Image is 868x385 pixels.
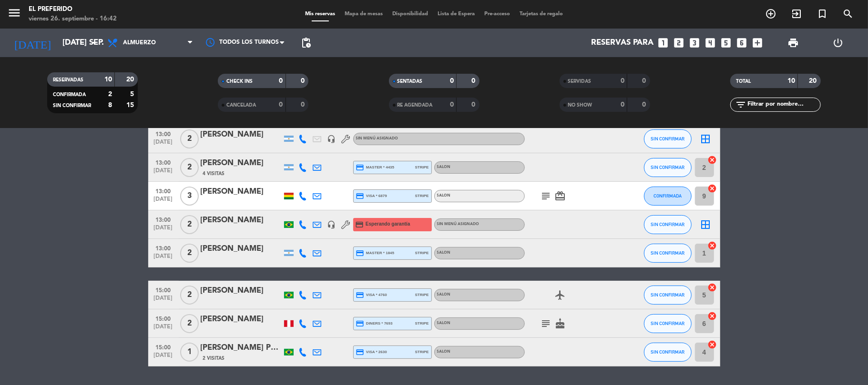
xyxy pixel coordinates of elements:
[53,92,86,97] span: CONFIRMADA
[437,194,451,197] span: SALON
[708,155,717,165] i: cancel
[356,163,365,172] i: credit_card
[720,37,733,49] i: looks_5
[555,289,566,301] i: airplanemode_active
[152,128,175,139] span: 13:00
[180,314,199,333] span: 2
[437,350,451,354] span: SALON
[152,295,175,306] span: [DATE]
[708,184,717,193] i: cancel
[708,340,717,349] i: cancel
[689,37,701,49] i: looks_3
[480,11,515,17] span: Pre-acceso
[327,220,336,229] i: headset_mic
[642,78,648,84] strong: 0
[735,99,746,110] i: filter_list
[152,313,175,324] span: 15:00
[471,101,477,108] strong: 0
[180,286,199,305] span: 2
[356,220,364,229] i: credit_card
[180,158,199,177] span: 2
[450,101,454,108] strong: 0
[301,78,306,84] strong: 0
[152,242,175,253] span: 13:00
[201,243,282,255] div: [PERSON_NAME]
[437,251,451,255] span: SALON
[644,314,692,333] button: SIN CONFIRMAR
[651,321,684,326] span: SIN CONFIRMAR
[152,225,175,236] span: [DATE]
[700,219,712,230] i: border_all
[651,165,684,170] span: SIN CONFIRMAR
[356,319,393,328] span: diners * 7693
[437,222,480,226] span: Sin menú asignado
[203,170,225,178] span: 4 Visitas
[152,185,175,196] span: 13:00
[736,37,748,49] i: looks_6
[356,291,387,299] span: visa * 4760
[437,321,451,325] span: SALON
[651,349,684,355] span: SIN CONFIRMAR
[415,250,429,256] span: stripe
[201,186,282,198] div: [PERSON_NAME]
[356,348,387,356] span: visa * 2630
[651,222,684,227] span: SIN CONFIRMAR
[708,241,717,250] i: cancel
[104,76,112,83] strong: 10
[708,283,717,292] i: cancel
[644,158,692,177] button: SIN CONFIRMAR
[415,292,429,298] span: stripe
[29,14,117,24] div: viernes 26. septiembre - 16:42
[356,319,365,328] i: credit_card
[651,250,684,256] span: SIN CONFIRMAR
[201,157,282,169] div: [PERSON_NAME]
[340,11,388,17] span: Mapa de mesas
[356,291,365,299] i: credit_card
[644,244,692,263] button: SIN CONFIRMAR
[180,215,199,234] span: 2
[279,101,283,108] strong: 0
[842,8,854,20] i: search
[398,103,433,108] span: RE AGENDADA
[654,193,682,198] span: CONFIRMADA
[816,29,861,57] div: LOG OUT
[123,39,156,46] span: Almuerzo
[471,78,477,84] strong: 0
[746,99,820,110] input: Filtrar por nombre...
[108,102,112,109] strong: 8
[89,37,100,49] i: arrow_drop_down
[555,318,566,329] i: cake
[644,286,692,305] button: SIN CONFIRMAR
[108,91,112,98] strong: 2
[415,320,429,326] span: stripe
[568,79,592,84] span: SERVIDAS
[642,101,648,108] strong: 0
[356,137,398,140] span: Sin menú asignado
[356,192,365,200] i: credit_card
[300,11,340,17] span: Mis reservas
[809,78,818,84] strong: 20
[791,8,802,20] i: exit_to_app
[700,133,712,145] i: border_all
[203,355,225,362] span: 2 Visitas
[152,341,175,352] span: 15:00
[201,285,282,297] div: [PERSON_NAME]
[201,342,282,354] div: [PERSON_NAME] Paes Leme
[415,193,429,199] span: stripe
[201,128,282,141] div: [PERSON_NAME]
[126,102,136,109] strong: 15
[651,292,684,297] span: SIN CONFIRMAR
[433,11,480,17] span: Lista de Espera
[644,129,692,148] button: SIN CONFIRMAR
[752,37,764,49] i: add_box
[450,78,454,84] strong: 0
[152,214,175,225] span: 13:00
[415,349,429,355] span: stripe
[180,244,199,263] span: 2
[356,249,365,257] i: credit_card
[130,91,136,98] strong: 5
[356,249,395,257] span: master * 1845
[673,37,685,49] i: looks_two
[356,348,365,356] i: credit_card
[817,8,828,20] i: turned_in_not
